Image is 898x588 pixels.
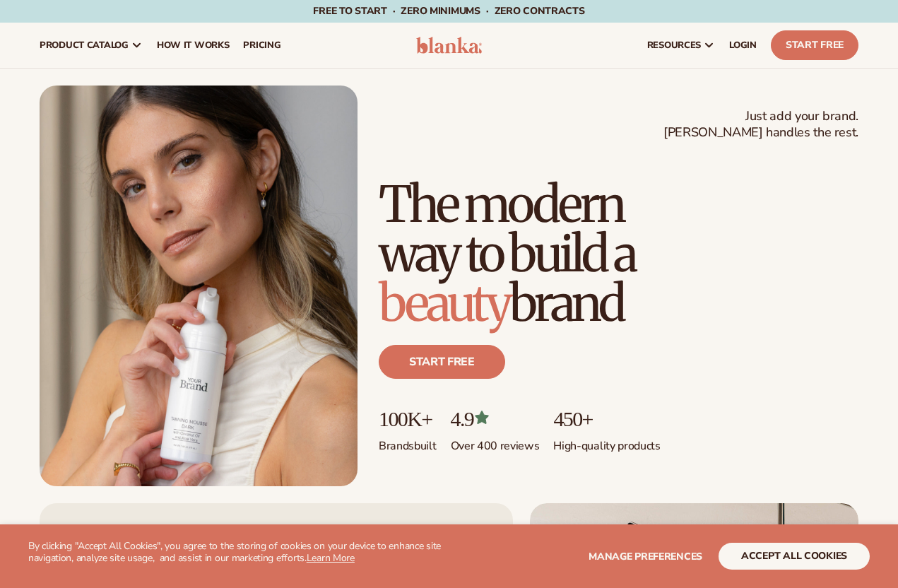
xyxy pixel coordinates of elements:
[553,407,660,430] p: 450+
[771,30,858,60] a: Start Free
[40,86,358,486] img: Female holding tanning mousse.
[589,550,702,563] span: Manage preferences
[722,23,764,68] a: LOGIN
[379,180,858,328] h1: The modern way to build a brand
[553,430,660,454] p: High-quality products
[379,407,437,430] p: 100K+
[157,40,230,51] span: How It Works
[243,40,280,51] span: pricing
[150,23,237,68] a: How It Works
[307,551,355,565] a: Learn More
[416,37,483,54] img: logo
[589,543,702,570] button: Manage preferences
[663,108,858,141] span: Just add your brand. [PERSON_NAME] handles the rest.
[719,543,870,570] button: accept all cookies
[40,40,129,51] span: product catalog
[647,40,701,51] span: resources
[640,23,722,68] a: resources
[451,407,540,430] p: 4.9
[379,272,509,334] span: beauty
[379,345,505,379] a: Start free
[236,23,288,68] a: pricing
[729,40,757,51] span: LOGIN
[28,541,449,565] p: By clicking "Accept All Cookies", you agree to the storing of cookies on your device to enhance s...
[33,23,150,68] a: product catalog
[451,430,540,454] p: Over 400 reviews
[379,430,437,454] p: Brands built
[313,4,584,18] span: Free to start · ZERO minimums · ZERO contracts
